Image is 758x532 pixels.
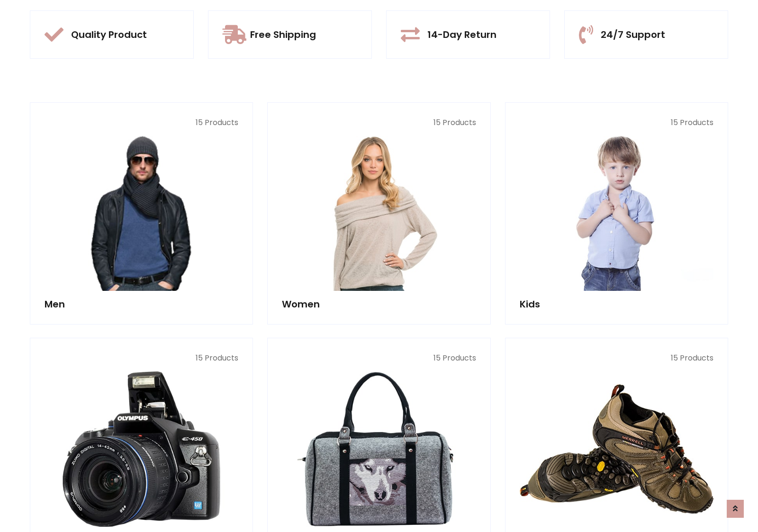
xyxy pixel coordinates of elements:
[520,298,713,310] h5: Kids
[282,298,476,310] h5: Women
[45,117,238,128] p: 15 Products
[45,298,238,310] h5: Men
[520,117,713,128] p: 15 Products
[282,117,476,128] p: 15 Products
[250,29,316,40] h5: Free Shipping
[71,29,147,40] h5: Quality Product
[45,352,238,364] p: 15 Products
[427,29,496,40] h5: 14-Day Return
[520,352,713,364] p: 15 Products
[282,352,476,364] p: 15 Products
[601,29,665,40] h5: 24/7 Support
